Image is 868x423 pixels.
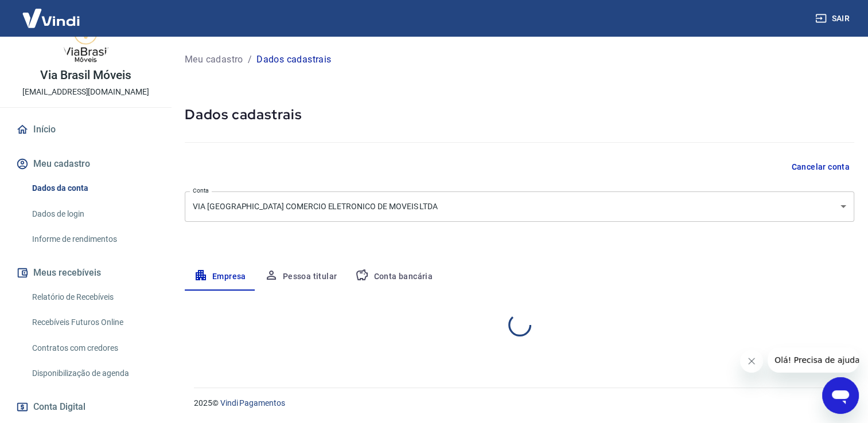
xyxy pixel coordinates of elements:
[822,377,859,414] iframe: Botão para abrir a janela de mensagens
[22,86,149,98] p: [EMAIL_ADDRESS][DOMAIN_NAME]
[28,202,158,226] a: Dados de login
[193,186,209,195] label: Conta
[28,311,158,334] a: Recebíveis Futuros Online
[194,397,840,409] p: 2025 ©
[28,362,158,385] a: Disponibilização de agenda
[185,263,255,291] button: Empresa
[185,53,243,66] a: Meu cadastro
[255,263,347,291] button: Pessoa titular
[248,53,252,66] p: /
[346,263,442,291] button: Conta bancária
[220,398,285,408] a: Vindi Pagamentos
[28,228,158,251] a: Informe de rendimentos
[28,177,158,200] a: Dados da conta
[14,117,158,142] a: Início
[768,347,859,373] iframe: Mensagem da empresa
[40,69,131,81] p: Via Brasil Móveis
[787,156,854,178] button: Cancelar conta
[14,394,158,420] button: Conta Digital
[7,8,96,17] span: Olá! Precisa de ajuda?
[28,336,158,360] a: Contratos com credores
[185,191,854,222] div: VIA [GEOGRAPHIC_DATA] COMERCIO ELETRONICO DE MOVEIS LTDA
[28,285,158,309] a: Relatório de Recebíveis
[14,151,158,177] button: Meu cadastro
[14,260,158,285] button: Meus recebíveis
[185,105,854,124] h5: Dados cadastrais
[813,8,854,29] button: Sair
[63,19,109,65] img: 25e1a341-8c9e-4f48-b201-db1bc8f8807c.jpeg
[256,53,331,66] p: Dados cadastrais
[740,350,763,373] iframe: Fechar mensagem
[14,1,88,36] img: Vindi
